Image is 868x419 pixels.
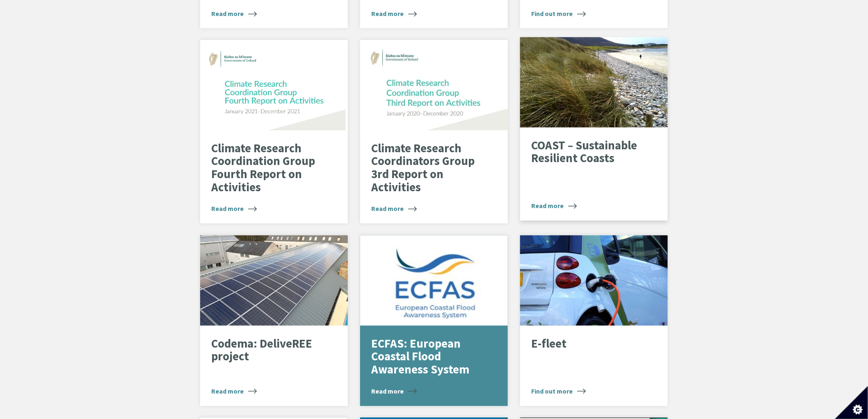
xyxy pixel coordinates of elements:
[531,387,586,396] span: Find out more
[531,201,577,211] span: Read more
[360,40,508,224] a: Climate Research Coordinators Group 3rd Report on Activities Read more
[835,386,868,419] button: Set cookie preferences
[200,40,348,224] a: Climate Research Coordination Group Fourth Report on Activities Read more
[371,204,417,214] span: Read more
[531,140,644,165] p: COAST – Sustainable Resilient Coasts
[211,338,324,364] p: Codema: DeliveREE project
[520,236,668,406] a: E-fleet Find out more
[520,37,668,221] a: COAST – Sustainable Resilient Coasts Read more
[531,9,586,18] span: Find out more
[531,338,644,351] p: E-fleet
[211,204,257,214] span: Read more
[211,142,324,195] p: Climate Research Coordination Group Fourth Report on Activities
[371,338,484,377] p: ECFAS: European Coastal Flood Awareness System
[371,9,417,18] span: Read more
[211,387,257,396] span: Read more
[360,236,508,406] a: ECFAS: European Coastal Flood Awareness System Read more
[371,142,484,195] p: Climate Research Coordinators Group 3rd Report on Activities
[200,236,348,406] a: Codema: DeliveREE project Read more
[371,387,417,396] span: Read more
[211,9,257,18] span: Read more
